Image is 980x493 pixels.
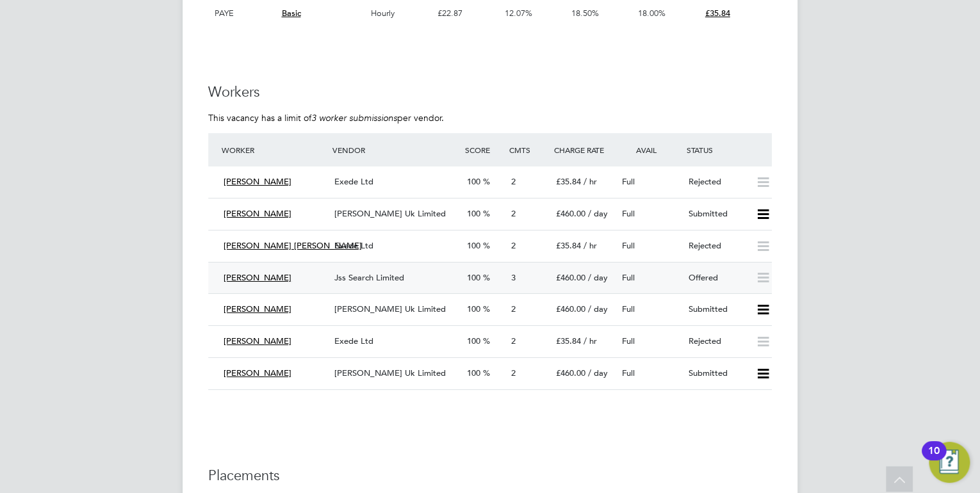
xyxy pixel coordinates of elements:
[467,303,480,314] span: 100
[511,368,516,378] span: 2
[683,363,750,384] div: Submitted
[224,368,291,378] span: [PERSON_NAME]
[622,335,635,346] span: Full
[467,176,480,187] span: 100
[334,335,373,346] span: Exede Ltd
[587,368,607,378] span: / day
[511,176,516,187] span: 2
[683,138,772,161] div: Status
[504,8,532,19] span: 12.07%
[467,335,480,346] span: 100
[511,240,516,251] span: 2
[583,240,596,251] span: / hr
[683,236,750,257] div: Rejected
[467,240,480,251] span: 100
[683,331,750,352] div: Rejected
[462,138,506,161] div: Score
[224,208,291,219] span: [PERSON_NAME]
[683,268,750,289] div: Offered
[224,335,291,346] span: [PERSON_NAME]
[208,112,772,124] p: This vacancy has a limit of per vendor.
[587,208,607,219] span: / day
[467,208,480,219] span: 100
[208,467,772,485] h3: Placements
[622,208,635,219] span: Full
[587,272,607,283] span: / day
[683,172,750,193] div: Rejected
[555,272,585,283] span: £460.00
[334,368,446,378] span: [PERSON_NAME] Uk Limited
[617,138,683,161] div: Avail
[218,138,329,161] div: Worker
[467,368,480,378] span: 100
[224,272,291,283] span: [PERSON_NAME]
[334,303,446,314] span: [PERSON_NAME] Uk Limited
[506,138,550,161] div: Cmts
[550,138,617,161] div: Charge Rate
[224,303,291,314] span: [PERSON_NAME]
[334,208,446,219] span: [PERSON_NAME] Uk Limited
[622,368,635,378] span: Full
[638,8,666,19] span: 18.00%
[281,8,300,19] span: Basic
[329,138,462,161] div: Vendor
[583,176,596,187] span: / hr
[583,335,596,346] span: / hr
[622,240,635,251] span: Full
[511,272,516,283] span: 3
[334,176,373,187] span: Exede Ltd
[467,272,480,283] span: 100
[334,272,404,283] span: Jss Search Limited
[555,176,580,187] span: £35.84
[555,368,585,378] span: £460.00
[208,83,772,102] h3: Workers
[705,8,730,19] span: £35.84
[224,240,362,251] span: [PERSON_NAME] [PERSON_NAME]
[555,240,580,251] span: £35.84
[511,303,516,314] span: 2
[555,303,585,314] span: £460.00
[622,303,635,314] span: Full
[571,8,599,19] span: 18.50%
[928,451,940,467] div: 10
[622,176,635,187] span: Full
[511,335,516,346] span: 2
[683,204,750,225] div: Submitted
[311,112,397,124] em: 3 worker submissions
[555,335,580,346] span: £35.84
[224,176,291,187] span: [PERSON_NAME]
[622,272,635,283] span: Full
[587,303,607,314] span: / day
[555,208,585,219] span: £460.00
[929,442,970,483] button: Open Resource Center, 10 new notifications
[511,208,516,219] span: 2
[683,299,750,320] div: Submitted
[334,240,373,251] span: Exede Ltd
